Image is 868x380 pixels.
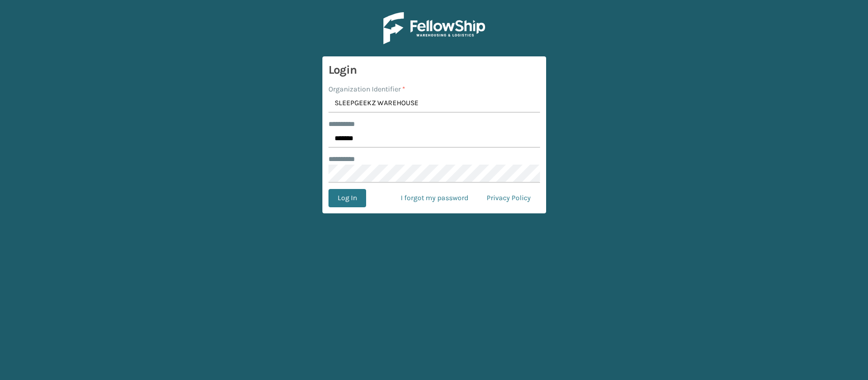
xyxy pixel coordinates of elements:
[383,12,485,44] img: Logo
[477,189,540,207] a: Privacy Policy
[392,189,477,207] a: I forgot my password
[328,62,540,78] h3: Login
[328,84,405,94] label: Organization Identifier
[328,189,366,207] button: Log In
